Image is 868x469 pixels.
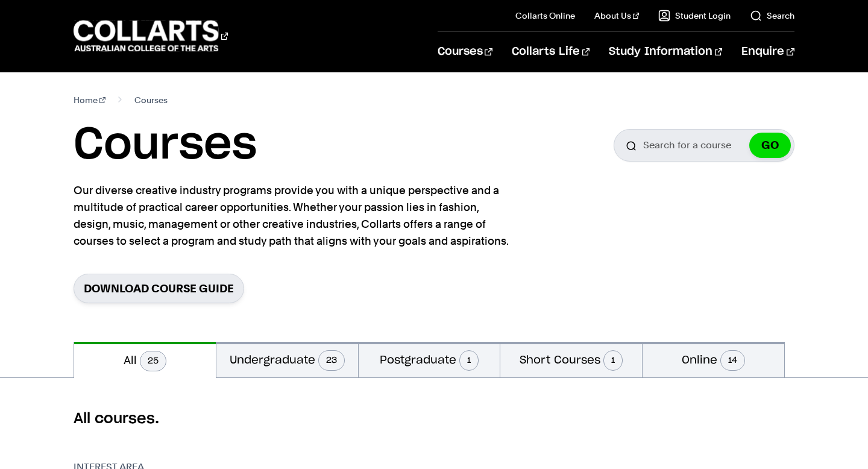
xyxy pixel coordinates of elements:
[512,32,590,72] a: Collarts Life
[459,350,479,371] span: 1
[614,129,794,162] input: Search for a course
[74,118,257,172] h1: Courses
[720,350,745,371] span: 14
[140,351,166,371] span: 25
[643,342,784,377] button: Online14
[134,92,168,109] span: Courses
[603,350,623,371] span: 1
[74,19,228,53] div: Go to homepage
[658,10,731,22] a: Student Login
[515,10,575,22] a: Collarts Online
[609,32,722,72] a: Study Information
[74,182,514,250] p: Our diverse creative industry programs provide you with a unique perspective and a multitude of p...
[750,10,794,22] a: Search
[74,92,105,109] a: Home
[500,342,642,377] button: Short Courses1
[318,350,345,371] span: 23
[438,32,492,72] a: Courses
[216,342,358,377] button: Undergraduate23
[74,342,216,378] button: All25
[741,32,794,72] a: Enquire
[359,342,500,377] button: Postgraduate1
[749,133,791,158] button: GO
[74,409,794,429] h2: All courses.
[74,274,244,303] a: Download Course Guide
[594,10,639,22] a: About Us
